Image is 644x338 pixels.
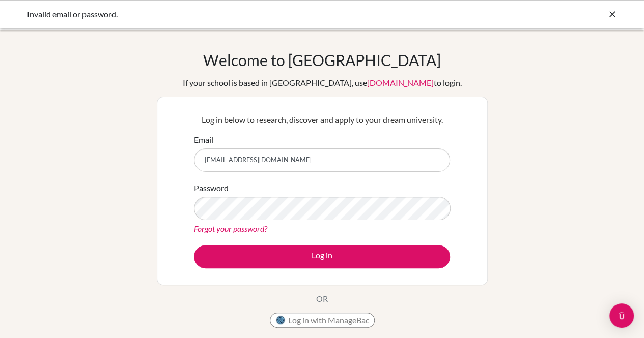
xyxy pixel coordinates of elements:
[194,114,450,126] p: Log in below to research, discover and apply to your dream university.
[194,245,450,268] button: Log in
[194,224,267,233] a: Forgot your password?
[270,313,375,328] button: Log in with ManageBac
[27,8,465,20] div: Invalid email or password.
[194,182,229,194] label: Password
[194,134,213,146] label: Email
[609,303,634,328] div: Open Intercom Messenger
[367,78,434,87] a: [DOMAIN_NAME]
[203,51,441,69] h1: Welcome to [GEOGRAPHIC_DATA]
[316,293,328,305] p: OR
[183,77,462,89] div: If your school is based in [GEOGRAPHIC_DATA], use to login.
